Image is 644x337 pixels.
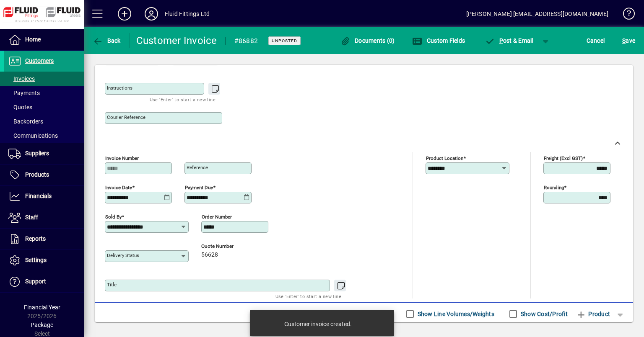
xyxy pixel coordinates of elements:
span: Settings [25,257,47,263]
span: Home [25,36,41,43]
a: Products [4,165,84,185]
span: ost & Email [485,37,533,44]
a: Backorders [4,114,84,129]
label: Show Line Volumes/Weights [416,310,494,318]
span: Quote number [201,244,252,249]
mat-label: Product location [426,155,463,161]
span: Package [31,322,53,328]
span: Financials [25,193,52,199]
mat-label: Invoice date [105,184,132,190]
a: Knowledge Base [617,2,634,29]
button: Cancel [584,33,607,48]
app-page-header-button: Back [84,33,130,48]
div: #86882 [234,34,258,48]
a: Suppliers [4,143,84,164]
mat-label: Instructions [107,85,132,91]
button: Documents (0) [338,33,397,48]
span: Product [576,307,610,321]
span: Custom Fields [412,37,465,44]
span: S [622,37,626,44]
span: P [499,37,503,44]
button: Save [620,33,637,48]
mat-label: Title [107,282,117,288]
button: Add [111,6,138,21]
a: Settings [4,250,84,271]
mat-label: Invoice number [105,155,139,161]
button: Profile [138,6,165,21]
span: Customers [25,57,54,64]
span: Products [25,171,49,178]
span: 56628 [201,252,218,258]
button: Post & Email [480,33,538,48]
mat-label: Sold by [105,214,122,219]
mat-label: Payment due [185,184,213,190]
span: Suppliers [25,150,49,157]
button: Product [572,306,614,322]
span: Back [93,37,121,44]
a: Quotes [4,100,84,114]
span: Reports [25,235,46,242]
span: Communications [8,132,58,139]
a: Communications [4,129,84,143]
span: Cancel [587,34,605,47]
a: Financials [4,186,84,207]
mat-label: Reference [187,165,208,170]
mat-hint: Use 'Enter' to start a new line [150,95,216,104]
mat-label: Courier Reference [107,114,145,120]
span: Backorders [8,118,43,125]
span: Payments [8,90,40,96]
a: Reports [4,229,84,250]
span: Documents (0) [340,37,395,44]
mat-label: Delivery status [107,252,139,258]
div: [PERSON_NAME] [EMAIL_ADDRESS][DOMAIN_NAME] [466,7,608,21]
label: Show Cost/Profit [519,310,568,318]
a: Staff [4,207,84,228]
span: Staff [25,214,38,221]
a: Home [4,29,84,50]
span: Quotes [8,104,32,111]
span: Unposted [272,38,297,44]
div: Fluid Fittings Ltd [165,7,210,21]
span: Financial Year [24,304,60,311]
div: Customer Invoice [136,34,217,47]
div: Customer invoice created. [284,320,352,328]
mat-hint: Use 'Enter' to start a new line [275,291,341,301]
span: ave [622,34,635,47]
a: Payments [4,86,84,100]
a: Invoices [4,72,84,86]
button: Custom Fields [410,33,467,48]
mat-label: Rounding [544,184,564,190]
span: Support [25,278,46,285]
span: Invoices [8,75,35,82]
mat-label: Order number [202,214,232,219]
a: Support [4,271,84,292]
mat-label: Freight (excl GST) [544,155,583,161]
button: Back [91,33,123,48]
